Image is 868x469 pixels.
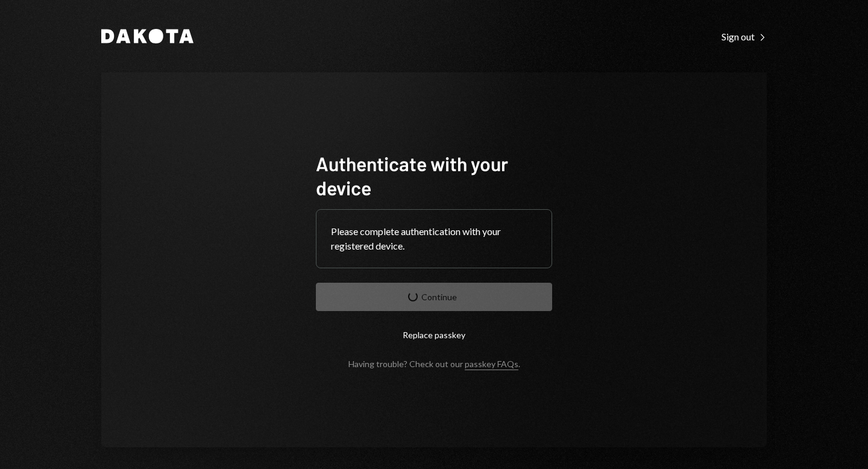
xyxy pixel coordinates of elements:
[348,359,520,369] div: Having trouble? Check out our .
[316,321,552,349] button: Replace passkey
[316,151,552,200] h1: Authenticate with your device
[331,224,537,253] div: Please complete authentication with your registered device.
[722,31,767,43] div: Sign out
[465,359,518,370] a: passkey FAQs
[722,30,767,43] a: Sign out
